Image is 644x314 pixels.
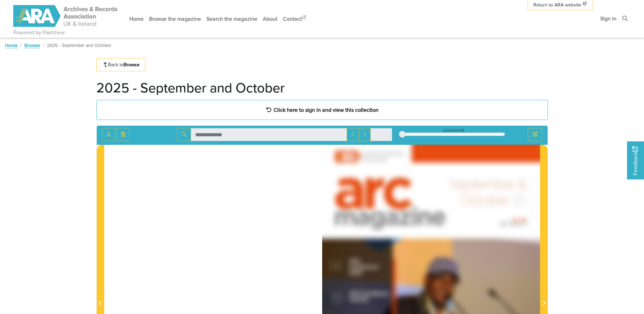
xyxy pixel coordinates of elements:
[204,10,260,28] a: Search the magazine
[96,58,146,71] a: Back toBrowse
[127,10,146,28] a: Home
[47,42,111,49] span: 2025 - September and October
[96,100,548,120] a: Click here to sign in and view this collection
[13,29,65,37] a: Powered by PastView
[358,128,371,141] button: Next Match
[146,10,204,28] a: Browse the magazine
[347,128,359,141] button: Previous Match
[177,128,191,141] button: Search
[13,1,118,31] a: ARA - ARC Magazine | Powered by PastView logo
[280,10,310,28] a: Contact
[533,1,581,8] span: Return to ARA website
[631,146,639,175] span: Feedback
[260,10,280,28] a: About
[528,128,542,141] button: Full screen mode
[627,141,644,179] a: Would you like to provide feedback?
[13,5,118,27] img: ARA - ARC Magazine | Powered by PastView
[24,42,40,49] a: Browse
[5,42,18,49] a: Home
[402,127,505,134] div: sheet of 49
[96,80,285,96] h1: 2025 - September and October
[274,106,379,114] strong: Click here to sign in and view this collection
[102,128,115,141] button: Toggle text selection (Alt+T)
[597,10,619,28] a: Sign in
[454,127,455,134] span: 1
[117,128,130,141] button: Open transcription window
[124,61,140,68] strong: Browse
[191,128,347,141] input: Search for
